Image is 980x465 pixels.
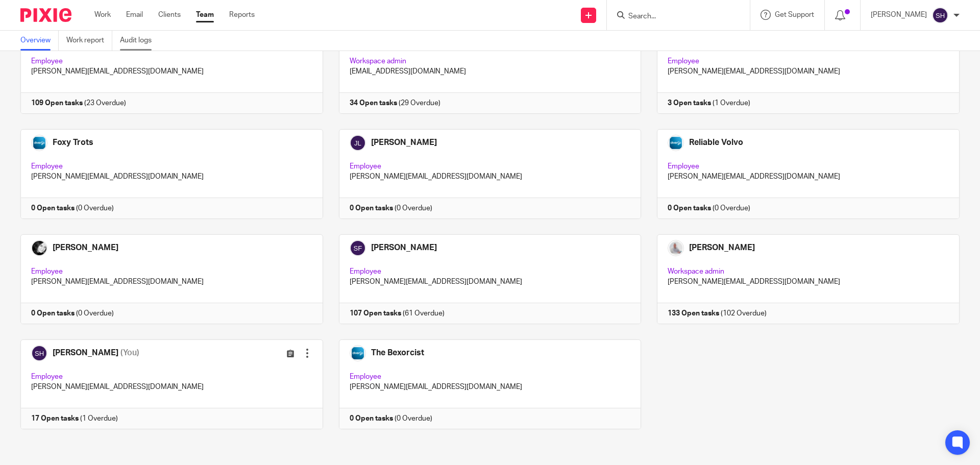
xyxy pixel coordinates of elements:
[20,8,71,22] img: Pixie
[196,10,214,20] a: Team
[932,7,948,23] img: svg%3E
[627,12,719,21] input: Search
[66,31,112,51] a: Work report
[126,10,143,20] a: Email
[775,11,814,18] span: Get Support
[229,10,255,20] a: Reports
[871,10,927,20] p: [PERSON_NAME]
[158,10,181,20] a: Clients
[94,10,111,20] a: Work
[120,31,159,51] a: Audit logs
[20,31,59,51] a: Overview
